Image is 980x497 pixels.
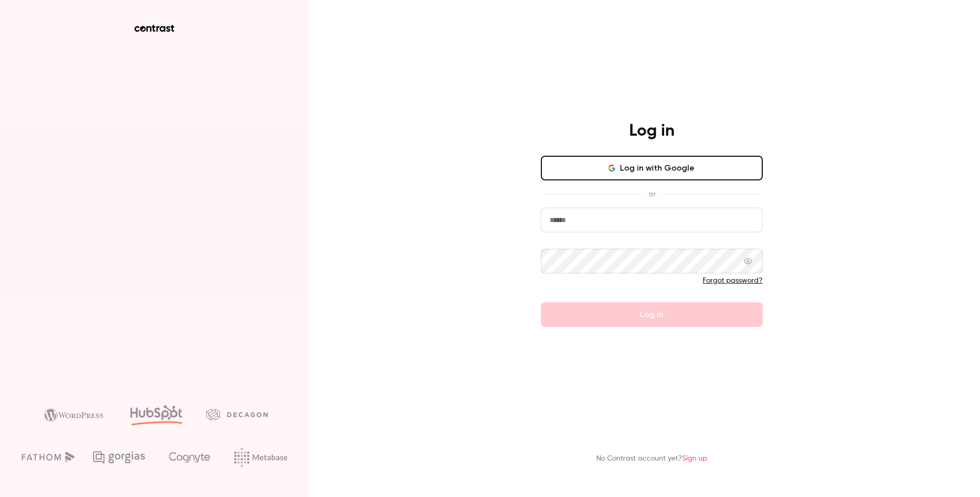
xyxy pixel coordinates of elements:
[629,121,674,141] h4: Log in
[644,189,661,199] span: or
[596,453,707,464] p: No Contrast account yet?
[541,156,763,180] button: Log in with Google
[703,277,763,284] a: Forgot password?
[206,409,268,420] img: decagon
[682,455,707,462] a: Sign up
